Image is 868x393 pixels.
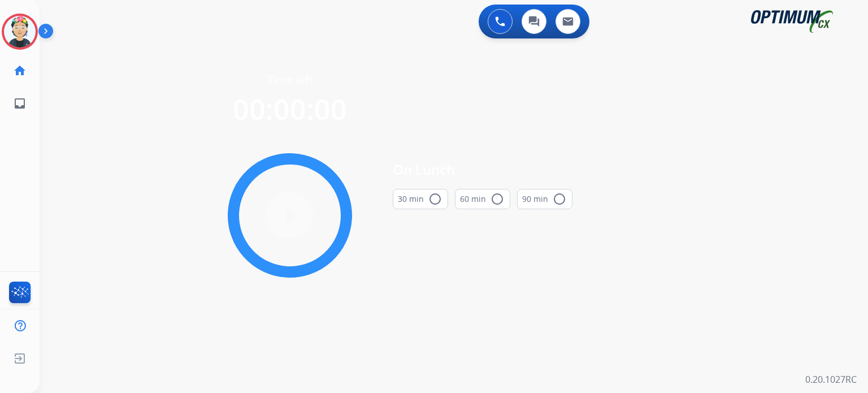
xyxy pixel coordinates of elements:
p: 0.20.1027RC [805,373,857,386]
span: On Lunch [393,159,572,180]
button: 30 min [393,189,448,209]
mat-icon: home [13,64,27,77]
mat-icon: radio_button_unchecked [553,192,566,206]
span: Time left [267,72,313,88]
mat-icon: radio_button_unchecked [491,192,504,206]
mat-icon: inbox [13,97,27,110]
mat-icon: radio_button_unchecked [428,192,442,206]
button: 90 min [517,189,572,209]
span: 00:00:00 [233,90,347,128]
img: avatar [4,16,36,47]
button: 60 min [455,189,510,209]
